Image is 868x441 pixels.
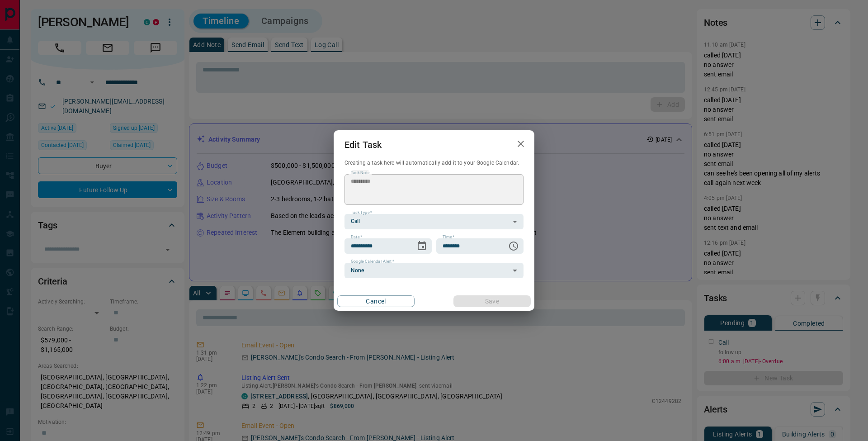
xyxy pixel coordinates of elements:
h2: Edit Task [334,130,392,159]
button: Choose date, selected date is Oct 29, 2025 [413,237,431,255]
label: Google Calendar Alert [351,259,394,265]
p: Creating a task here will automatically add it to your Google Calendar. [344,159,524,167]
label: Task Type [351,210,372,216]
div: None [344,263,524,278]
div: Call [344,214,524,229]
button: Cancel [337,295,415,307]
label: Date [351,234,362,240]
button: Choose time, selected time is 6:00 AM [505,237,523,255]
label: Time [443,234,454,240]
label: Task Note [351,170,369,176]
